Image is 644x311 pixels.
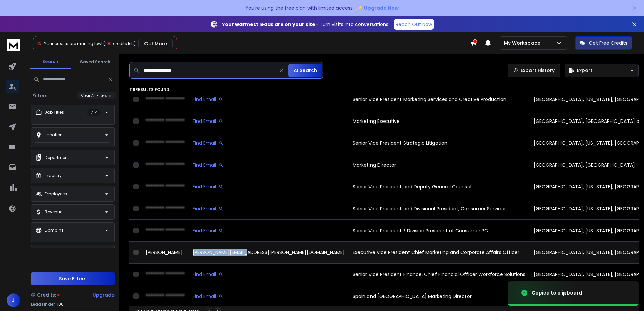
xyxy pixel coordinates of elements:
[45,132,63,138] p: Location
[87,109,101,116] p: 7
[504,40,543,46] p: My Workspace
[93,291,115,298] div: Upgrade
[577,67,592,74] span: Export
[77,92,116,99] button: Clear All Filters
[193,118,345,125] div: Find Email
[532,289,582,296] div: Copied to clipboard
[31,272,115,285] button: Save Filters
[349,242,529,264] td: Executive Vice President Chief Marketing and Corporate Affairs Officer
[7,39,20,51] img: logo
[508,64,560,77] a: Export History
[30,55,71,69] button: Search
[7,293,20,307] button: J
[57,302,64,307] span: 100
[193,293,345,300] div: Find Email
[193,271,345,278] div: Find Email
[394,19,434,30] a: Reach Out Now
[396,21,432,28] p: Reach Out Now
[31,288,115,302] a: Credits:Upgrade
[45,191,67,197] p: Employees
[193,227,345,234] div: Find Email
[129,87,639,92] p: 116 results found
[349,285,529,307] td: Spain and [GEOGRAPHIC_DATA] Marketing Director
[245,5,353,11] p: You're using the free plan with limited access
[349,154,529,176] td: Marketing Director
[222,21,388,28] p: – Turn visits into conversations
[193,96,345,103] div: Find Email
[349,264,529,285] td: Senior Vice President Finance, Chief Financial Officer Workforce Solutions
[45,228,64,233] p: Domains
[589,40,627,46] p: Get Free Credits
[30,92,51,99] h3: Filters
[193,249,345,256] div: [PERSON_NAME][EMAIL_ADDRESS][PERSON_NAME][DOMAIN_NAME]
[355,3,363,13] span: ✨
[44,41,102,46] span: Your credits are running low!
[45,110,64,115] p: Job Titles
[31,302,56,307] p: Lead Finder:
[364,5,399,11] span: Upgrade Now
[103,41,136,46] span: ( credits left)
[146,249,183,256] span: [PERSON_NAME]
[349,110,529,132] td: Marketing Executive
[45,155,69,160] p: Department
[349,220,529,242] td: Senior Vice President / Division President of Consumer PC
[45,173,62,178] p: Industry
[193,140,345,146] div: Find Email
[45,209,62,215] p: Revenue
[349,132,529,154] td: Senior Vice President Strategic Litigation
[288,64,322,77] button: AI Search
[349,198,529,220] td: Senior Vice President and Divisional President, Consumer Services
[349,176,529,198] td: Senior Vice President and Deputy General Counsel
[575,36,632,50] button: Get Free Credits
[193,205,345,212] div: Find Email
[355,1,399,15] button: ✨Upgrade Now
[222,21,315,28] strong: Your warmest leads are on your site
[105,41,112,46] span: 100
[193,183,345,190] div: Find Email
[75,55,116,69] button: Saved Search
[37,291,56,298] span: Credits:
[138,39,173,48] button: Get More
[193,162,345,168] div: Find Email
[349,89,529,110] td: Senior Vice President Marketing Services and Creative Production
